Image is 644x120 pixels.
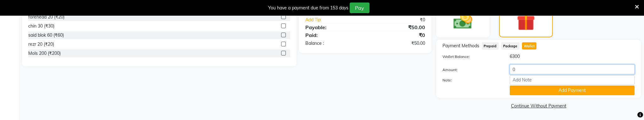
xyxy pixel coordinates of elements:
[28,50,61,57] div: Mols 200 (₹200)
[505,53,639,60] div: 6300
[28,14,64,20] div: forehead 20 (₹20)
[28,23,54,29] div: chin 30 (₹30)
[447,10,478,31] img: _cash.svg
[28,41,54,48] div: rezr 20 (₹20)
[365,31,430,39] div: ₹0
[510,65,635,74] input: Amount
[301,31,365,39] div: Paid:
[350,3,369,13] button: Pay
[522,42,537,50] span: Wallet
[482,42,499,50] span: Prepaid
[376,17,430,23] div: ₹0
[438,77,505,83] label: Note:
[268,5,348,11] div: You have a payment due from 153 days
[301,17,376,23] a: Add Tip
[510,86,635,95] button: Add Payment
[501,42,519,50] span: Package
[510,75,635,85] input: Add Note
[438,67,505,73] label: Amount:
[301,40,365,47] div: Balance :
[28,32,64,39] div: said blok 60 (₹60)
[301,23,365,31] div: Payable:
[365,23,430,31] div: ₹50.00
[437,103,640,109] a: Continue Without Payment
[438,54,505,60] label: Wallet Balance:
[442,43,479,49] span: Payment Methods
[511,10,541,33] img: _gift.svg
[365,40,430,47] div: ₹50.00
